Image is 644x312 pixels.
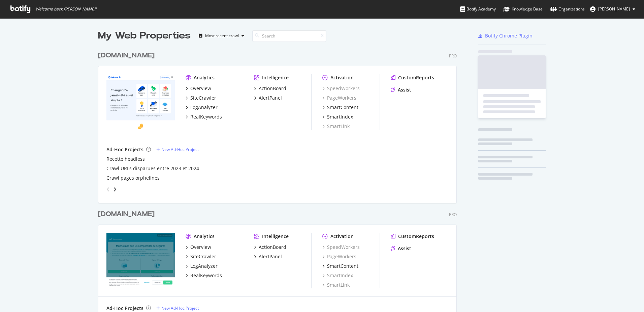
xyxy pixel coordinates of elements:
a: Assist [391,86,411,93]
div: AlertPanel [259,253,282,260]
div: ActionBoard [259,85,286,92]
div: Botify Academy [460,6,496,12]
div: Activation [330,74,354,81]
div: Knowledge Base [503,6,543,12]
a: SmartIndex [322,272,353,279]
div: Most recent crawl [205,34,239,38]
div: LogAnalyzer [190,104,218,111]
a: Botify Chrome Plugin [478,32,533,39]
div: SiteCrawler [190,95,216,101]
div: CustomReports [398,74,434,81]
div: ActionBoard [259,244,286,251]
span: CHiara Gigliotti [598,6,630,12]
div: Pro [449,53,457,59]
a: Assist [391,245,411,252]
a: AlertPanel [254,95,282,101]
a: SpeedWorkers [322,85,360,92]
div: LogAnalyzer [190,263,218,269]
a: SiteCrawler [186,95,216,101]
a: ActionBoard [254,85,286,92]
a: ActionBoard [254,244,286,251]
a: RealKeywords [186,113,222,120]
input: Search [252,30,326,42]
div: SmartContent [327,263,358,269]
div: [DOMAIN_NAME] [98,209,155,219]
a: Crawl URLs disparues entre 2023 et 2024 [106,165,199,172]
a: SmartLink [322,282,350,288]
div: Organizations [550,6,585,12]
div: angle-right [112,186,117,193]
a: Overview [186,244,211,251]
div: New Ad-Hoc Project [161,147,199,152]
img: lelynx.fr [106,74,175,129]
div: SiteCrawler [190,253,216,260]
div: My Web Properties [98,29,191,43]
a: PageWorkers [322,95,356,101]
a: SmartContent [322,104,358,111]
a: SpeedWorkers [322,244,360,251]
a: Crawl pages orphelines [106,175,160,181]
div: SmartContent [327,104,358,111]
span: Welcome back, [PERSON_NAME] ! [35,6,96,12]
div: Analytics [194,74,215,81]
div: Botify Chrome Plugin [485,32,533,39]
div: Overview [190,85,211,92]
a: LogAnalyzer [186,104,218,111]
a: CustomReports [391,233,434,240]
a: LogAnalyzer [186,263,218,269]
a: New Ad-Hoc Project [156,147,199,152]
a: [DOMAIN_NAME] [98,51,157,60]
a: SmartContent [322,263,358,269]
div: Assist [398,245,411,252]
div: angle-left [104,184,112,195]
a: RealKeywords [186,272,222,279]
div: SmartIndex [327,113,353,120]
div: CustomReports [398,233,434,240]
a: Recette headless [106,156,145,162]
div: Ad-Hoc Projects [106,146,143,153]
div: Analytics [194,233,215,240]
div: Activation [330,233,354,240]
a: [DOMAIN_NAME] [98,209,157,219]
div: Intelligence [262,74,289,81]
a: PageWorkers [322,253,356,260]
div: [DOMAIN_NAME] [98,51,155,60]
a: SiteCrawler [186,253,216,260]
button: [PERSON_NAME] [585,4,641,15]
div: AlertPanel [259,95,282,101]
img: rastreator.com [106,233,175,288]
a: CustomReports [391,74,434,81]
div: New Ad-Hoc Project [161,305,199,311]
a: AlertPanel [254,253,282,260]
a: New Ad-Hoc Project [156,305,199,311]
div: RealKeywords [190,272,222,279]
div: Intelligence [262,233,289,240]
a: Overview [186,85,211,92]
a: SmartLink [322,123,350,130]
div: Pro [449,212,457,217]
div: Ad-Hoc Projects [106,305,143,312]
a: SmartIndex [322,113,353,120]
button: Most recent crawl [196,30,247,41]
div: RealKeywords [190,113,222,120]
div: Assist [398,86,411,93]
div: Overview [190,244,211,251]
